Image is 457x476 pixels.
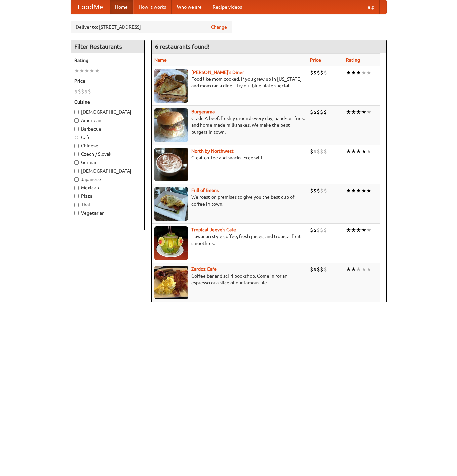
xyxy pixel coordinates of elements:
[79,67,84,74] li: ★
[310,148,313,155] li: $
[211,24,227,30] a: Change
[207,0,247,14] a: Recipe videos
[74,144,79,148] input: Chinese
[71,0,110,14] a: FoodMe
[74,117,141,124] label: American
[356,69,361,76] li: ★
[191,70,244,75] b: [PERSON_NAME]'s Diner
[191,188,219,193] b: Full of Beans
[320,69,323,76] li: $
[74,142,141,149] label: Chinese
[310,69,313,76] li: $
[74,109,141,115] label: [DEMOGRAPHIC_DATA]
[74,201,141,208] label: Thai
[320,108,323,116] li: $
[366,148,371,155] li: ★
[74,186,79,190] input: Mexican
[71,21,232,33] div: Deliver to: [STREET_ADDRESS]
[313,148,317,155] li: $
[74,127,79,131] input: Barbecue
[74,194,79,198] input: Pizza
[154,233,305,247] p: Hawaiian style coffee, fresh juices, and tropical fruit smoothies.
[356,226,361,234] li: ★
[74,169,79,173] input: [DEMOGRAPHIC_DATA]
[366,187,371,194] li: ★
[74,203,79,207] input: Thai
[172,0,207,14] a: Who we are
[154,108,188,142] img: burgerama.jpg
[320,266,323,273] li: $
[351,69,356,76] li: ★
[366,266,371,273] li: ★
[74,99,141,105] h5: Cuisine
[361,266,366,273] li: ★
[74,176,141,183] label: Japanese
[74,88,78,95] li: $
[74,193,141,199] label: Pizza
[155,43,210,50] ng-pluralize: 6 restaurants found!
[320,226,323,234] li: $
[154,154,305,161] p: Great coffee and snacks. Free wifi.
[74,210,141,216] label: Vegetarian
[361,148,366,155] li: ★
[313,187,317,194] li: $
[154,272,305,286] p: Coffee bar and sci-fi bookshop. Come in for an espresso or a slice of our famous pie.
[74,67,79,74] li: ★
[351,108,356,116] li: ★
[89,67,94,74] li: ★
[313,226,317,234] li: $
[154,194,305,207] p: We roast on premises to give you the best cup of coffee in town.
[366,108,371,116] li: ★
[71,40,144,53] h4: Filter Restaurants
[323,266,327,273] li: $
[191,227,236,232] a: Tropical Jeeve's Cafe
[317,148,320,155] li: $
[74,125,141,132] label: Barbecue
[74,135,79,140] input: Cafe
[191,148,234,154] b: North by Northwest
[346,226,351,234] li: ★
[351,148,356,155] li: ★
[154,115,305,135] p: Grade A beef, freshly ground every day, hand-cut fries, and home-made milkshakes. We make the bes...
[359,0,380,14] a: Help
[78,88,81,95] li: $
[346,69,351,76] li: ★
[317,69,320,76] li: $
[323,69,327,76] li: $
[317,187,320,194] li: $
[346,266,351,273] li: ★
[361,187,366,194] li: ★
[74,118,79,123] input: American
[74,168,141,174] label: [DEMOGRAPHIC_DATA]
[356,108,361,116] li: ★
[346,148,351,155] li: ★
[310,266,313,273] li: $
[154,57,167,63] a: Name
[351,266,356,273] li: ★
[313,108,317,116] li: $
[317,266,320,273] li: $
[320,187,323,194] li: $
[361,69,366,76] li: ★
[154,69,188,103] img: sallys.jpg
[74,184,141,191] label: Mexican
[346,57,360,63] a: Rating
[351,226,356,234] li: ★
[74,78,141,84] h5: Price
[154,148,188,181] img: north.jpg
[310,226,313,234] li: $
[84,67,89,74] li: ★
[74,152,79,156] input: Czech / Slovak
[317,108,320,116] li: $
[74,211,79,215] input: Vegetarian
[84,88,88,95] li: $
[313,266,317,273] li: $
[366,226,371,234] li: ★
[323,108,327,116] li: $
[323,226,327,234] li: $
[74,177,79,182] input: Japanese
[81,88,84,95] li: $
[191,266,217,272] a: Zardoz Cafe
